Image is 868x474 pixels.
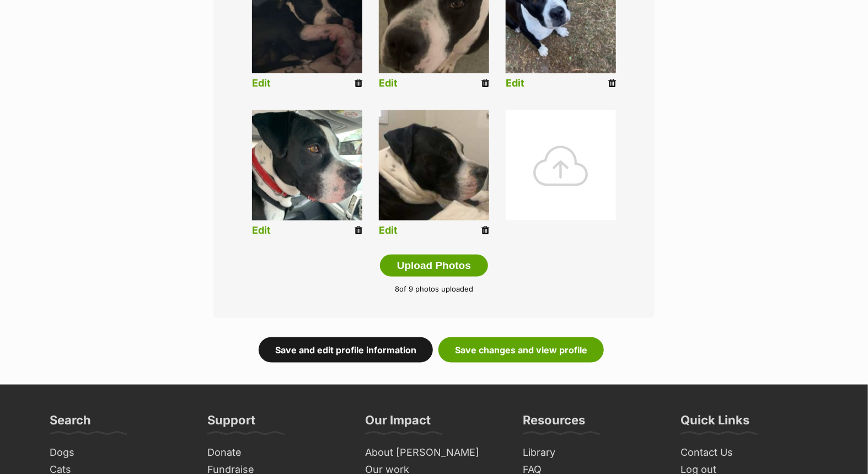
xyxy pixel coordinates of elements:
span: 8 [395,284,399,293]
p: of 9 photos uploaded [230,284,638,295]
button: Upload Photos [380,255,488,277]
a: Donate [203,444,350,461]
a: Save and edit profile information [259,337,433,363]
a: Save changes and view profile [438,337,604,363]
h3: Quick Links [681,412,749,434]
img: hsubujopqmq41ewkecoj.jpg [252,110,362,220]
img: qzha9go02pnljet1ifhb.jpg [379,110,489,220]
h3: Search [50,412,91,434]
h3: Our Impact [365,412,431,434]
a: Edit [252,78,271,89]
h3: Support [207,412,255,434]
a: Edit [252,225,271,236]
a: Dogs [45,444,192,461]
a: About [PERSON_NAME] [361,444,507,461]
a: Edit [379,225,398,236]
a: Edit [379,78,398,89]
a: Library [518,444,665,461]
h3: Resources [523,412,585,434]
a: Edit [506,78,524,89]
a: Contact Us [676,444,823,461]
